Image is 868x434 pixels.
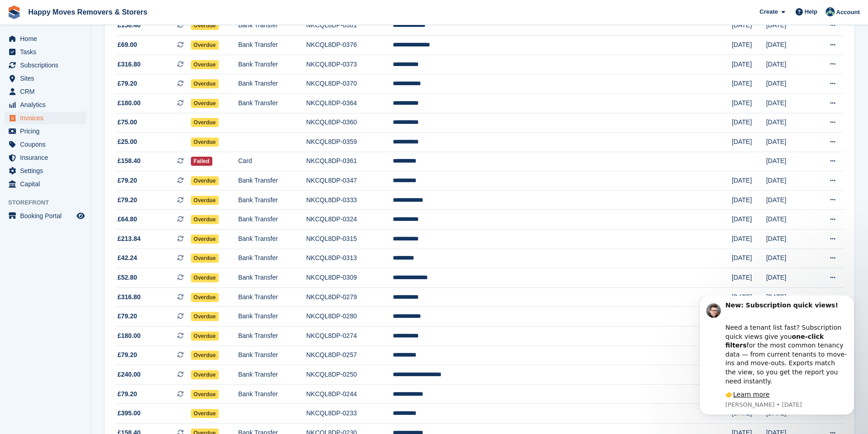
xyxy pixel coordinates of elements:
span: Help [805,7,817,16]
span: £79.20 [118,350,137,360]
td: Bank Transfer [238,93,306,113]
span: £79.20 [118,195,137,205]
a: menu [5,98,86,111]
img: Profile image for Steven [21,8,35,22]
td: NKCQL8DP-0376 [306,36,393,55]
td: Card [238,152,306,171]
td: [DATE] [732,16,766,36]
div: 👉 [40,95,162,104]
span: £42.24 [118,253,137,263]
td: NKCQL8DP-0381 [306,16,393,36]
td: [DATE] [732,133,766,152]
span: Failed [191,157,212,166]
td: [DATE] [766,171,811,191]
td: NKCQL8DP-0309 [306,268,393,288]
a: menu [5,138,86,151]
td: [DATE] [766,16,811,36]
span: £79.20 [118,389,137,399]
td: [DATE] [732,74,766,94]
td: NKCQL8DP-0360 [306,113,393,133]
div: Need a tenant list fast? Subscription quick views give you for the most common tenancy data — fro... [40,19,162,90]
span: Create [760,7,778,16]
a: menu [5,112,86,124]
td: [DATE] [732,55,766,74]
td: [DATE] [766,55,811,74]
span: Pricing [20,125,75,138]
td: Bank Transfer [238,268,306,288]
span: Overdue [191,312,219,321]
span: Overdue [191,79,219,88]
td: NKCQL8DP-0370 [306,74,393,94]
td: [DATE] [766,190,811,210]
img: Admin [826,7,835,16]
td: [DATE] [732,287,766,307]
span: Subscriptions [20,59,75,71]
td: Bank Transfer [238,230,306,249]
p: Message from Steven, sent 2w ago [40,105,162,113]
td: [DATE] [766,287,811,307]
span: Overdue [191,138,219,147]
span: £75.00 [118,117,137,127]
td: [DATE] [766,133,811,152]
td: NKCQL8DP-0373 [306,55,393,74]
span: Coupons [20,138,75,151]
td: Bank Transfer [238,171,306,191]
td: Bank Transfer [238,16,306,36]
span: Overdue [191,21,219,30]
td: [DATE] [766,249,811,268]
span: Overdue [191,273,219,282]
a: menu [5,151,86,164]
td: Bank Transfer [238,287,306,307]
span: £316.80 [118,60,141,69]
td: NKCQL8DP-0361 [306,152,393,171]
iframe: Intercom notifications message [686,296,868,420]
span: Invoices [20,112,75,124]
td: Bank Transfer [238,55,306,74]
span: Capital [20,178,75,190]
td: NKCQL8DP-0359 [306,133,393,152]
span: £395.00 [118,408,141,418]
td: [DATE] [732,190,766,210]
a: menu [5,85,86,98]
span: Overdue [191,235,219,244]
td: [DATE] [732,113,766,133]
td: [DATE] [732,210,766,230]
td: NKCQL8DP-0315 [306,230,393,249]
td: [DATE] [732,93,766,113]
div: Message content [40,5,162,104]
img: stora-icon-8386f47178a22dfd0bd8f6a31ec36ba5ce8667c1dd55bd0f319d3a0aa187defe.svg [7,5,21,19]
td: [DATE] [766,268,811,288]
b: New: Subscription quick views! [40,6,152,13]
a: menu [5,178,86,190]
span: Settings [20,164,75,177]
span: Overdue [191,390,219,399]
a: Happy Moves Removers & Storers [25,5,151,20]
td: NKCQL8DP-0364 [306,93,393,113]
span: £69.00 [118,40,137,50]
span: £180.00 [118,331,141,341]
td: Bank Transfer [238,384,306,404]
td: NKCQL8DP-0257 [306,346,393,365]
span: Overdue [191,332,219,341]
td: NKCQL8DP-0333 [306,190,393,210]
span: Sites [20,72,75,85]
span: £79.20 [118,176,137,185]
span: Overdue [191,409,219,418]
a: menu [5,72,86,85]
span: Overdue [191,99,219,108]
a: menu [5,32,86,45]
td: Bank Transfer [238,307,306,327]
span: Home [20,32,75,45]
span: Overdue [191,41,219,50]
a: menu [5,46,86,58]
span: Overdue [191,176,219,185]
span: Analytics [20,98,75,111]
span: £213.84 [118,234,141,244]
td: Bank Transfer [238,249,306,268]
span: Account [836,8,860,17]
td: Bank Transfer [238,346,306,365]
td: [DATE] [766,113,811,133]
td: [DATE] [732,171,766,191]
td: NKCQL8DP-0324 [306,210,393,230]
span: Overdue [191,351,219,360]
